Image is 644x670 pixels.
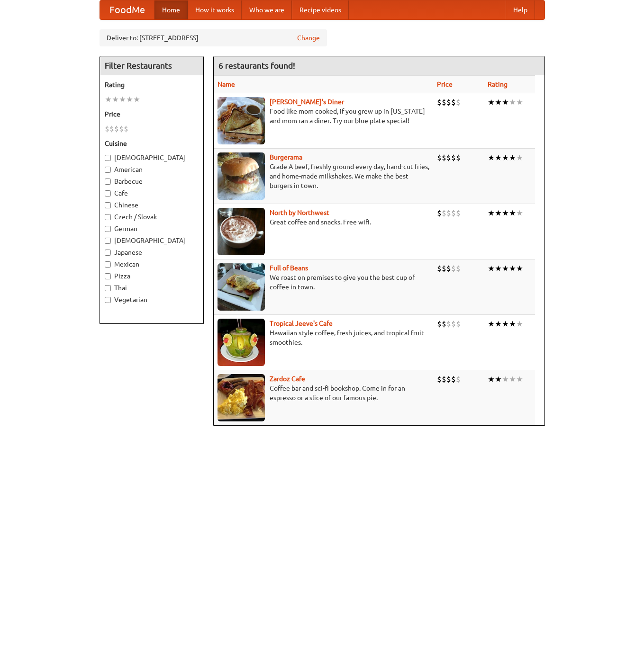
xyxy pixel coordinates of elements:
[442,319,446,329] li: $
[105,190,111,197] input: Cafe
[218,61,295,70] ng-pluralize: 6 restaurants found!
[218,263,265,311] img: beans.jpg
[218,97,265,144] img: sallys.jpg
[105,177,199,186] label: Barbecue
[446,152,451,163] li: $
[270,264,308,272] b: Full of Beans
[105,167,111,173] input: American
[495,97,502,107] li: ★
[126,94,133,105] li: ★
[451,374,456,384] li: $
[218,273,429,292] p: We roast on premises to give you the best cup of coffee in town.
[105,224,199,233] label: German
[446,263,451,274] li: $
[105,283,199,293] label: Thai
[105,236,199,245] label: [DEMOGRAPHIC_DATA]
[488,152,495,163] li: ★
[105,273,111,279] input: Pizza
[495,319,502,329] li: ★
[451,208,456,218] li: $
[114,124,119,134] li: $
[105,226,111,232] input: German
[488,97,495,107] li: ★
[456,263,461,274] li: $
[488,319,495,329] li: ★
[270,209,329,216] a: North by Northwest
[105,179,111,185] input: Barbecue
[109,124,114,134] li: $
[218,80,235,88] a: Name
[297,33,320,43] a: Change
[516,208,523,218] li: ★
[502,97,509,107] li: ★
[105,200,199,210] label: Chinese
[218,208,265,255] img: north.jpg
[509,374,516,384] li: ★
[495,152,502,163] li: ★
[218,217,429,227] p: Great coffee and snacks. Free wifi.
[105,295,199,304] label: Vegetarian
[509,319,516,329] li: ★
[270,98,344,106] a: [PERSON_NAME]'s Diner
[154,0,188,19] a: Home
[437,374,442,384] li: $
[218,319,265,366] img: jeeves.jpg
[270,375,305,383] a: Zardoz Cafe
[105,285,111,291] input: Thai
[442,374,446,384] li: $
[133,94,140,105] li: ★
[456,208,461,218] li: $
[105,238,111,244] input: [DEMOGRAPHIC_DATA]
[451,319,456,329] li: $
[119,94,126,105] li: ★
[456,374,461,384] li: $
[188,0,242,19] a: How it works
[270,153,302,161] a: Burgerama
[495,263,502,274] li: ★
[218,328,429,347] p: Hawaiian style coffee, fresh juices, and tropical fruit smoothies.
[502,263,509,274] li: ★
[451,97,456,107] li: $
[502,319,509,329] li: ★
[446,97,451,107] li: $
[105,155,111,161] input: [DEMOGRAPHIC_DATA]
[218,152,265,200] img: burgerama.jpg
[100,0,154,19] a: FoodMe
[270,320,333,327] a: Tropical Jeeve's Cafe
[451,263,456,274] li: $
[502,208,509,218] li: ★
[105,271,199,281] label: Pizza
[446,319,451,329] li: $
[437,263,442,274] li: $
[105,202,111,208] input: Chinese
[100,56,203,75] h4: Filter Restaurants
[516,263,523,274] li: ★
[105,259,199,269] label: Mexican
[437,208,442,218] li: $
[437,319,442,329] li: $
[105,248,199,257] label: Japanese
[516,319,523,329] li: ★
[105,250,111,256] input: Japanese
[292,0,349,19] a: Recipe videos
[105,80,199,89] h5: Rating
[105,212,199,222] label: Czech / Slovak
[509,263,516,274] li: ★
[100,29,327,46] div: Deliver to: [STREET_ADDRESS]
[105,153,199,162] label: [DEMOGRAPHIC_DATA]
[442,152,446,163] li: $
[124,124,128,134] li: $
[502,374,509,384] li: ★
[488,80,508,88] a: Rating
[105,109,199,119] h5: Price
[442,208,446,218] li: $
[105,165,199,174] label: American
[105,214,111,220] input: Czech / Slovak
[516,97,523,107] li: ★
[495,374,502,384] li: ★
[112,94,119,105] li: ★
